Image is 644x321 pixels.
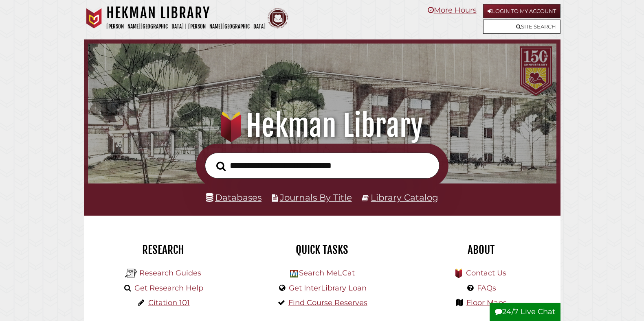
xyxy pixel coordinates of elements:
[477,284,496,293] a: FAQs
[466,269,506,277] a: Contact Us
[84,8,104,28] img: Calvin University
[212,159,230,174] button: Search
[290,270,298,277] img: Hekman Library Logo
[106,4,266,22] h1: Hekman Library
[280,192,352,203] a: Journals By Title
[428,6,477,15] a: More Hours
[408,243,554,257] h2: About
[249,243,396,257] h2: Quick Tasks
[134,284,203,293] a: Get Research Help
[289,284,367,293] a: Get InterLibrary Loan
[483,20,560,34] a: Site Search
[483,4,560,18] a: Login to My Account
[125,267,137,280] img: Hekman Library Logo
[90,243,237,257] h2: Research
[106,22,266,31] p: [PERSON_NAME][GEOGRAPHIC_DATA] | [PERSON_NAME][GEOGRAPHIC_DATA]
[206,192,262,203] a: Databases
[371,192,438,203] a: Library Catalog
[288,298,367,307] a: Find Course Reserves
[216,161,226,171] i: Search
[299,269,355,277] a: Search MeLCat
[148,298,190,307] a: Citation 101
[139,269,201,277] a: Research Guides
[466,298,507,307] a: Floor Maps
[97,108,547,144] h1: Hekman Library
[268,8,288,28] img: Calvin Theological Seminary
